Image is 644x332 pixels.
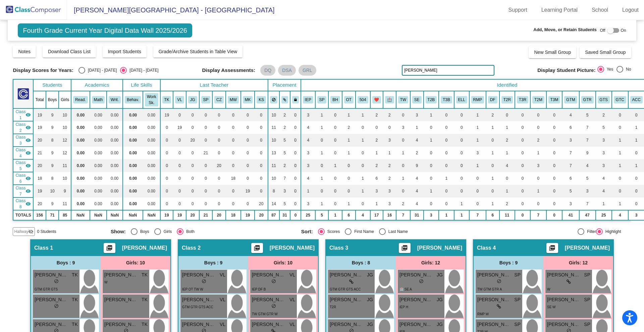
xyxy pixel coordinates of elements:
[186,147,199,159] td: 0
[579,91,596,108] th: Gifted Reading
[396,134,410,147] td: 0
[33,121,46,134] td: 19
[402,65,494,76] input: Search...
[255,121,268,134] td: 0
[78,67,158,74] mat-radio-group: Select an option
[160,79,268,91] th: Last Teacher
[104,243,115,253] button: Print Students Details
[143,108,160,121] td: 0.00
[503,5,533,15] a: Support
[530,147,546,159] td: 1
[107,134,123,147] td: 0.00
[469,147,486,159] td: 3
[13,121,33,134] td: Vicki Lazuka - No Class Name
[486,121,499,134] td: 1
[107,147,123,159] td: 0.00
[383,147,396,159] td: 1
[596,134,612,147] td: 3
[25,112,31,117] mat-icon: visibility
[317,96,327,103] button: SP
[290,91,301,108] th: Keep with teacher
[370,108,383,121] td: 2
[125,96,141,103] button: Behav.
[614,96,626,103] button: GTC
[454,134,469,147] td: 0
[454,108,469,121] td: 0
[537,67,595,73] span: Display Student Picture:
[530,121,546,134] td: 0
[107,108,123,121] td: 0.00
[441,96,452,103] button: T3B
[410,134,424,147] td: 4
[241,134,255,147] td: 0
[342,91,356,108] th: Occupational Therapy Only IEP
[162,96,171,103] button: TK
[412,96,422,103] button: SE
[562,147,579,159] td: 7
[586,5,613,15] a: School
[188,96,197,103] button: JG
[241,108,255,121] td: 0
[486,108,499,121] td: 2
[328,91,342,108] th: Behavior Only IEP
[13,147,33,159] td: Stephanie Pawlaczyk - No Class Name
[600,27,605,33] span: Off
[424,147,439,159] td: 0
[383,108,396,121] td: 2
[15,147,25,159] span: Class 4
[424,108,439,121] td: 1
[385,96,394,103] button: 🏥
[515,147,530,159] td: 0
[486,134,499,147] td: 0
[486,91,499,108] th: Dyslexia Flagged
[315,121,329,134] td: 1
[356,121,370,134] td: 0
[59,121,71,134] td: 10
[159,49,237,54] span: Grade/Archive Students in Table View
[315,134,329,147] td: 0
[46,134,59,147] td: 8
[301,147,315,159] td: 3
[226,134,241,147] td: 0
[383,121,396,134] td: 0
[621,27,626,33] span: On
[212,108,226,121] td: 0
[123,147,143,159] td: 0.00
[370,91,383,108] th: Heart Parent
[160,91,173,108] th: Tim Kenney
[501,96,513,103] button: T2R
[212,121,226,134] td: 0
[396,91,410,108] th: Twin
[255,108,268,121] td: 0
[410,91,424,108] th: Social Emotional
[370,147,383,159] td: 1
[424,134,439,147] td: 1
[439,121,454,134] td: 0
[546,91,562,108] th: Tier 3 Math
[71,79,123,91] th: Academics
[612,147,628,159] td: 1
[173,121,186,134] td: 19
[173,134,186,147] td: 0
[579,108,596,121] td: 5
[202,67,255,73] span: Display Assessments:
[268,79,301,91] th: Placement
[358,96,368,103] button: 504
[342,108,356,121] td: 1
[199,108,213,121] td: 0
[290,134,301,147] td: 0
[46,108,59,121] td: 9
[370,121,383,134] td: 0
[268,91,279,108] th: Keep away students
[342,134,356,147] td: 1
[59,147,71,159] td: 12
[48,49,91,54] span: Download Class List
[92,96,105,103] button: Math
[199,147,213,159] td: 21
[214,96,224,103] button: CZ
[546,121,562,134] td: 0
[46,147,59,159] td: 9
[15,109,25,121] span: Class 1
[315,91,329,108] th: Speech Only IEP
[18,49,31,54] span: Notes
